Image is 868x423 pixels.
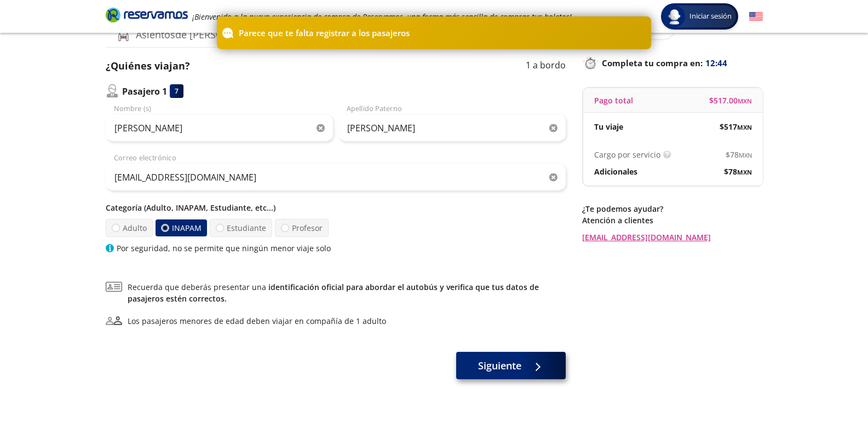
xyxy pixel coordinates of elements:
iframe: Messagebird Livechat Widget [804,360,857,412]
em: ¡Bienvenido a la nueva experiencia de compra de Reservamos, una forma más sencilla de comprar tus... [192,11,572,22]
p: Parece que te falta registrar a los pasajeros [239,27,410,39]
p: Adicionales [594,166,637,177]
small: MXN [739,151,752,159]
p: Completa tu compra en : [582,55,763,71]
div: 7 [170,84,183,98]
label: Adulto [105,219,152,237]
span: $ 78 [726,149,752,160]
span: $ 517 [720,121,752,132]
label: Profesor [275,219,329,237]
button: Siguiente [456,352,566,379]
small: MXN [737,168,752,176]
button: English [749,10,763,24]
input: Correo electrónico [106,164,566,191]
a: Brand Logo [106,7,188,26]
p: Pago total [594,95,633,106]
span: Recuerda que deberás presentar una [128,281,566,304]
i: Brand Logo [106,7,188,23]
input: Nombre (s) [106,114,333,142]
span: Iniciar sesión [685,11,736,22]
small: MXN [737,123,752,131]
p: Atención a clientes [582,215,763,226]
p: Por seguridad, no se permite que ningún menor viaje solo [117,242,331,254]
div: Los pasajeros menores de edad deben viajar en compañía de 1 adulto [128,315,386,327]
label: INAPAM [155,219,206,236]
p: ¿Te podemos ayudar? [582,203,763,215]
a: identificación oficial para abordar el autobús y verifica que tus datos de pasajeros estén correc... [128,282,539,304]
p: Pasajero 1 [122,85,167,98]
small: MXN [738,97,752,105]
p: Cargo por servicio [594,149,660,160]
p: Categoría (Adulto, INAPAM, Estudiante, etc...) [106,202,566,213]
span: $ 517.00 [709,95,752,106]
a: [EMAIL_ADDRESS][DOMAIN_NAME] [582,231,763,243]
span: $ 78 [724,166,752,177]
span: Siguiente [478,358,521,373]
input: Apellido Paterno [338,114,566,142]
span: 12:44 [705,57,727,69]
p: ¿Quiénes viajan? [106,59,190,73]
p: 1 a bordo [526,59,566,73]
p: Tu viaje [594,121,623,132]
label: Estudiante [210,219,272,237]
